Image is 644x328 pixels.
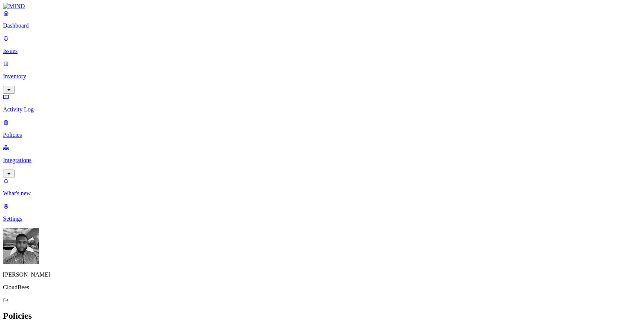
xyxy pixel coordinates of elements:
p: Dashboard [3,22,641,29]
a: Settings [3,203,641,222]
a: Inventory [3,60,641,92]
a: Policies [3,119,641,138]
a: What's new [3,177,641,197]
a: MIND [3,3,641,10]
p: [PERSON_NAME] [3,271,641,278]
img: MIND [3,3,25,10]
a: Dashboard [3,10,641,29]
p: Activity Log [3,106,641,113]
p: Issues [3,48,641,54]
h2: Policies [3,311,641,321]
p: Integrations [3,157,641,164]
img: Cameron White [3,228,39,264]
p: Policies [3,132,641,138]
a: Activity Log [3,94,641,113]
p: What's new [3,190,641,197]
p: Settings [3,215,641,222]
a: Integrations [3,144,641,176]
a: Issues [3,35,641,54]
p: Inventory [3,73,641,80]
p: CloudBees [3,284,641,291]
